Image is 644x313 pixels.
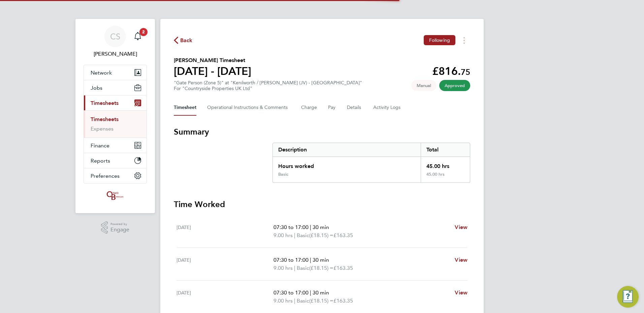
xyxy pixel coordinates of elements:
[84,65,147,80] button: Network
[273,265,293,271] span: 9.00 hrs
[273,297,293,304] span: 9.00 hrs
[439,80,470,91] span: This timesheet has been approved.
[139,28,148,36] span: 2
[174,56,251,64] h2: [PERSON_NAME] Timesheet
[310,289,311,296] span: |
[176,256,273,272] div: [DATE]
[455,257,468,263] span: View
[75,19,155,213] nav: Main navigation
[421,172,470,182] div: 45.00 hrs
[84,50,147,58] span: Chloe Saffill
[273,257,309,263] span: 07:30 to 17:00
[180,36,193,45] span: Back
[373,99,401,116] button: Activity Logs
[313,257,329,263] span: 30 min
[131,26,144,47] a: 2
[273,157,421,172] div: Hours worked
[313,289,329,296] span: 30 min
[455,224,468,230] span: View
[309,265,333,271] span: (£18.15) =
[297,264,309,272] span: Basic
[91,85,102,91] span: Jobs
[174,199,470,210] h3: Time Worked
[309,232,333,238] span: (£18.15) =
[91,173,120,179] span: Preferences
[421,143,470,156] div: Total
[101,221,130,234] a: Powered byEngage
[294,232,295,238] span: |
[424,35,455,45] button: Following
[110,227,129,233] span: Engage
[273,232,293,238] span: 9.00 hrs
[333,232,353,238] span: £163.35
[310,257,311,263] span: |
[461,67,470,77] span: 75
[411,80,437,91] span: This timesheet was manually created.
[84,26,147,58] a: CS[PERSON_NAME]
[84,95,147,110] button: Timesheets
[84,110,147,138] div: Timesheets
[110,32,120,41] span: CS
[294,297,295,304] span: |
[174,99,196,116] button: Timesheet
[84,138,147,153] button: Finance
[91,142,109,149] span: Finance
[91,116,119,122] a: Timesheets
[84,80,147,95] button: Jobs
[273,224,309,230] span: 07:30 to 17:00
[421,157,470,172] div: 45.00 hrs
[174,126,470,137] h3: Summary
[174,80,362,91] div: "Gate Person (Zone 5)" at "Kenilworth / [PERSON_NAME] (JV) - [GEOGRAPHIC_DATA]"
[105,190,125,201] img: oneillandbrennan-logo-retina.png
[176,289,273,305] div: [DATE]
[333,265,353,271] span: £163.35
[333,297,353,304] span: £163.35
[174,64,251,78] h1: [DATE] - [DATE]
[458,35,470,46] button: Timesheets Menu
[309,297,333,304] span: (£18.15) =
[455,289,468,297] a: View
[297,231,309,239] span: Basic
[455,223,468,231] a: View
[429,37,450,43] span: Following
[278,172,288,177] div: Basic
[91,100,119,106] span: Timesheets
[272,143,470,183] div: Summary
[455,256,468,264] a: View
[313,224,329,230] span: 30 min
[455,289,468,296] span: View
[617,286,639,308] button: Engage Resource Center
[174,36,193,45] button: Back
[294,265,295,271] span: |
[84,190,147,201] a: Go to home page
[91,69,112,76] span: Network
[432,65,470,78] app-decimal: £816.
[84,153,147,168] button: Reports
[207,99,290,116] button: Operational Instructions & Comments
[273,143,421,156] div: Description
[84,168,147,183] button: Preferences
[91,125,114,132] a: Expenses
[301,99,317,116] button: Charge
[91,158,110,164] span: Reports
[174,86,362,91] div: For "Countryside Properties UK Ltd"
[110,221,129,227] span: Powered by
[347,99,362,116] button: Details
[176,223,273,239] div: [DATE]
[273,289,309,296] span: 07:30 to 17:00
[328,99,336,116] button: Pay
[297,297,309,305] span: Basic
[310,224,311,230] span: |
